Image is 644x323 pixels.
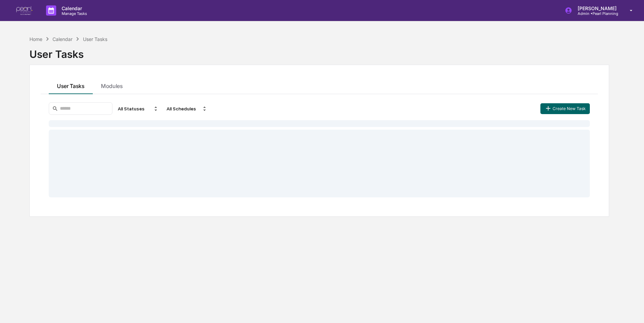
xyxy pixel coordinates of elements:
p: Admin • Pearl Planning [572,11,620,16]
div: All Statuses [115,103,161,114]
p: Calendar [56,5,90,11]
div: User Tasks [29,43,609,60]
div: Calendar [52,36,72,42]
div: User Tasks [83,36,107,42]
button: User Tasks [49,76,93,94]
div: Home [29,36,42,42]
button: Modules [93,76,131,94]
div: All Schedules [164,103,210,114]
p: [PERSON_NAME] [572,5,620,11]
p: Manage Tasks [56,11,90,16]
img: logo [16,6,33,15]
button: Create New Task [540,103,590,114]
